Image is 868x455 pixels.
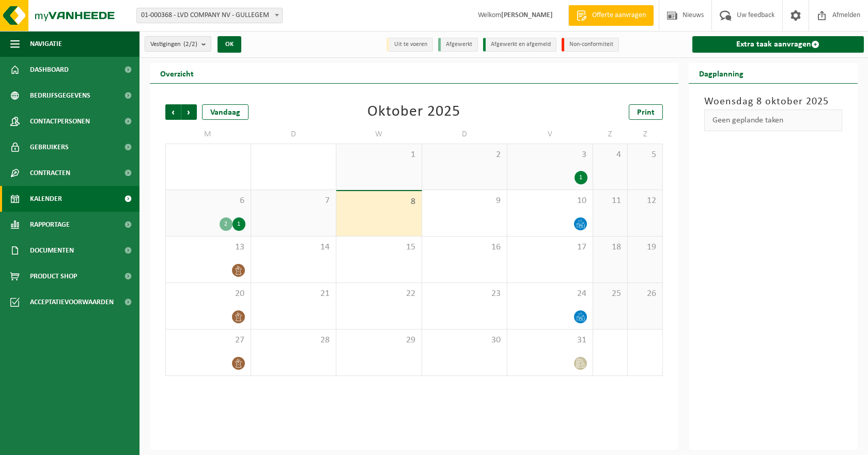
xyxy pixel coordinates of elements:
li: Afgewerkt [438,38,478,52]
span: 22 [342,288,416,300]
span: 4 [598,149,622,161]
span: Dashboard [30,57,69,83]
span: 8 [342,196,416,208]
td: D [251,125,337,144]
span: 6 [171,195,245,207]
span: 13 [171,242,245,253]
span: 27 [171,335,245,346]
span: 11 [598,195,622,207]
span: 23 [427,288,502,300]
span: 3 [513,149,587,161]
span: Kalender [30,186,62,212]
span: Acceptatievoorwaarden [30,289,114,315]
span: 28 [256,335,331,346]
span: Vorige [165,104,181,120]
a: Extra taak aanvragen [692,36,864,53]
span: 7 [256,195,331,207]
span: 14 [256,242,331,253]
td: V [507,125,593,144]
span: Contracten [30,160,70,186]
span: 29 [342,335,416,346]
span: Rapportage [30,212,70,238]
li: Afgewerkt en afgemeld [483,38,556,52]
li: Non-conformiteit [562,38,619,52]
td: W [336,125,422,144]
div: 1 [575,171,587,184]
span: 26 [633,288,657,300]
div: 1 [233,217,245,231]
span: Volgende [181,104,197,120]
span: Print [637,108,655,117]
h2: Dagplanning [689,63,754,83]
span: 9 [427,195,502,207]
td: M [165,125,251,144]
span: 2 [427,149,502,161]
button: OK [218,36,241,53]
span: 01-000368 - LVD COMPANY NV - GULLEGEM [137,8,282,23]
div: Geen geplande taken [704,109,843,131]
span: Navigatie [30,31,62,57]
td: Z [593,125,628,144]
span: Bedrijfsgegevens [30,83,90,108]
span: 1 [342,149,416,161]
span: Product Shop [30,263,77,289]
span: 20 [171,288,245,300]
span: 31 [513,335,587,346]
span: 01-000368 - LVD COMPANY NV - GULLEGEM [136,8,283,23]
span: 10 [513,195,587,207]
div: Vandaag [202,104,249,120]
span: 30 [427,335,502,346]
td: Z [628,125,662,144]
a: Print [629,104,663,120]
span: 15 [342,242,416,253]
span: Offerte aanvragen [590,10,648,21]
strong: [PERSON_NAME] [501,11,553,19]
div: Oktober 2025 [367,104,460,120]
span: Vestigingen [150,37,197,52]
span: 12 [633,195,657,207]
span: Documenten [30,238,74,263]
li: Uit te voeren [386,38,433,52]
span: 21 [256,288,331,300]
button: Vestigingen(2/2) [145,36,211,52]
h2: Overzicht [150,63,204,83]
div: 2 [220,217,233,231]
h3: Woensdag 8 oktober 2025 [704,94,843,109]
span: Contactpersonen [30,108,90,134]
span: 18 [598,242,622,253]
td: D [422,125,508,144]
span: 16 [427,242,502,253]
span: 17 [513,242,587,253]
span: Gebruikers [30,134,69,160]
span: 24 [513,288,587,300]
span: 19 [633,242,657,253]
span: 5 [633,149,657,161]
span: 25 [598,288,622,300]
count: (2/2) [183,41,197,48]
a: Offerte aanvragen [568,5,654,26]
